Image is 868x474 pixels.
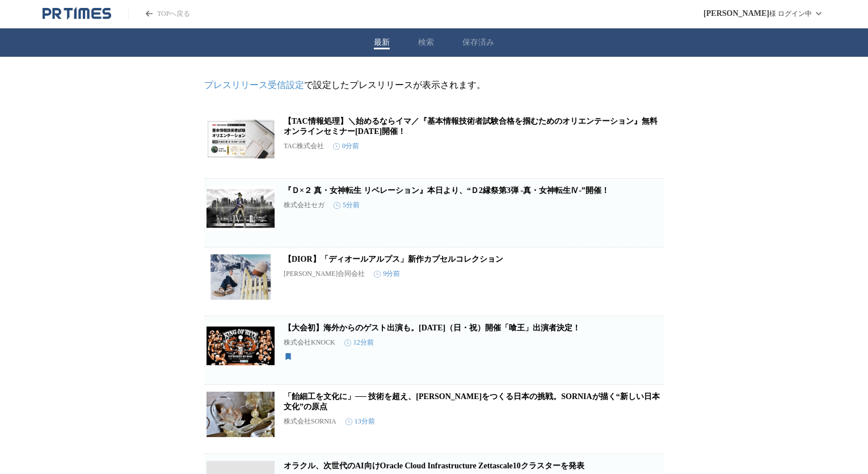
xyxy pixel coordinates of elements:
[284,117,658,136] a: 【TAC情報処理】＼始めるならイマ／『基本情報技術者試験合格を掴むためのオリエンテーション』無料オンラインセミナー[DATE]開催！
[284,462,584,470] a: オラクル、次世代のAI向けOracle Cloud Infrastructure Zettascale10クラスターを発表
[345,417,375,426] time: 13分前
[284,352,293,361] svg: 保存済み
[43,7,111,20] a: PR TIMESのトップページはこちら
[207,186,275,231] img: 『Ｄ×２ 真・女神転生 リベレーション』本日より、“Ｄ2縁祭第3弾 -真・女神転生Ⅳ-”開催！
[204,80,304,90] a: プレスリリース受信設定
[703,9,769,18] span: [PERSON_NAME]
[284,392,660,411] a: 「飴細工を文化に」── 技術を超え、[PERSON_NAME]をつくる日本の挑戦。SORNIAが描く“新しい日本文化”の原点
[374,37,390,48] button: 最新
[344,338,374,347] time: 12分前
[204,79,664,91] p: で設定したプレスリリースが表示されます。
[284,324,580,332] a: 【大会初】海外からのゲスト出演も。[DATE]（日・祝）開催「喰王」出演者決定！
[284,255,503,263] a: 【DIOR】「ディオールアルプス」新作カプセルコレクション
[284,200,325,210] p: 株式会社セガ
[284,141,324,151] p: TAC株式会社
[284,417,336,426] p: 株式会社SORNIA
[284,338,335,347] p: 株式会社KNOCK
[207,392,275,437] img: 「飴細工を文化に」── 技術を超え、未来をつくる日本の挑戦。SORNIAが描く“新しい日本文化”の原点
[333,141,359,151] time: 0分前
[334,200,360,210] time: 5分前
[418,37,434,48] button: 検索
[207,323,275,368] img: 【大会初】海外からのゲスト出演も。11月23日（日・祝）開催「喰王」出演者決定！
[207,254,275,300] img: 【DIOR】「ディオールアルプス」新作カプセルコレクション
[128,9,190,19] a: PR TIMESのトップページはこちら
[374,269,400,279] time: 9分前
[462,37,494,48] button: 保存済み
[284,269,365,279] p: [PERSON_NAME]合同会社
[207,116,275,162] img: 【TAC情報処理】＼始めるならイマ／『基本情報技術者試験合格を掴むためのオリエンテーション』無料オンラインセミナー10/22(水)開催！
[284,186,609,195] a: 『Ｄ×２ 真・女神転生 リベレーション』本日より、“Ｄ2縁祭第3弾 -真・女神転生Ⅳ-”開催！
